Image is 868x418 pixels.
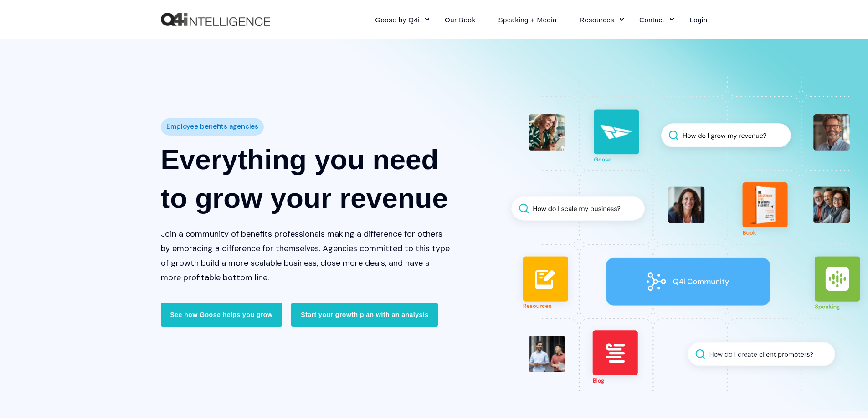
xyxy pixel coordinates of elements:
span: Employee benefits agencies [166,120,258,133]
p: Join a community of benefits professionals making a difference for others by embracing a differen... [161,227,451,285]
a: Back to Home [161,13,270,26]
a: Start your growth plan with an analysis [291,303,438,327]
a: See how Goose helps you grow [161,303,282,327]
h1: Everything you need to grow your revenue [161,140,451,217]
img: Q4intelligence, LLC logo [161,13,270,26]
